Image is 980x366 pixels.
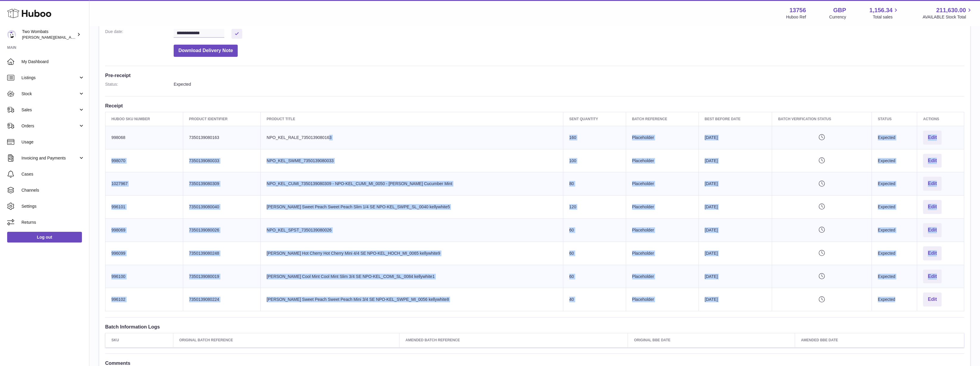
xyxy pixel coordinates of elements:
td: 7350139080033 [183,149,261,172]
td: Expected [872,195,917,219]
td: 996101 [105,195,183,219]
td: 7350139080163 [183,126,261,149]
td: 100 [563,149,626,172]
td: 996102 [105,288,183,311]
td: 7350139080309 [183,172,261,195]
button: Edit [923,223,942,237]
button: Edit [923,131,942,145]
a: Log out [7,232,82,243]
th: Original BBE Date [628,333,795,347]
td: [PERSON_NAME] Hot Cherry Hot Cherry Mini 4/4 SE NPO-KEL_HOCH_MI_0065 kellywhite9 [261,242,563,265]
td: 7350139080224 [183,288,261,311]
img: alan@twowombats.com [7,30,16,39]
td: Expected [872,219,917,242]
div: Two Wombats [22,29,76,40]
td: 120 [563,195,626,219]
td: Placeholder [626,149,699,172]
th: Amended BBE Date [795,333,964,347]
h3: Pre-receipt [105,72,964,79]
td: NPO_KEL_RALE_7350139080163 [261,126,563,149]
td: 80 [563,172,626,195]
td: Expected [872,242,917,265]
td: [DATE] [699,242,772,265]
td: [DATE] [699,195,772,219]
span: Settings [21,204,85,209]
strong: 13756 [789,6,806,14]
td: [DATE] [699,265,772,288]
span: Channels [21,187,85,193]
th: Product title [261,112,563,126]
a: 1,156.34 Total sales [869,6,900,20]
td: 60 [563,265,626,288]
span: 1,156.34 [869,6,893,14]
td: Expected [872,172,917,195]
td: [PERSON_NAME] Cool Mint Cool Mint Slim 3/4 SE NPO-KEL_COMI_SL_0084 kellywhite1 [261,265,563,288]
td: 7350139080019 [183,265,261,288]
td: Placeholder [626,265,699,288]
td: 998069 [105,219,183,242]
dt: Due date: [105,29,174,39]
td: [DATE] [699,219,772,242]
div: Currency [829,14,846,20]
button: Edit [923,293,942,306]
td: 7350139080026 [183,219,261,242]
td: NPO_KEL_SWME_7350139080033 [261,149,563,172]
th: Batch Verification Status [772,112,872,126]
td: 60 [563,242,626,265]
button: Edit [923,270,942,284]
th: Huboo SKU Number [105,112,183,126]
span: AVAILABLE Stock Total [923,14,973,20]
span: Orders [21,123,78,129]
td: Expected [872,149,917,172]
span: Stock [21,91,78,97]
td: 160 [563,126,626,149]
td: 7350139080040 [183,195,261,219]
td: [PERSON_NAME] Sweet Peach Sweet Peach Slim 1/4 SE NPO-KEL_SWPE_SL_0040 kellywhite5 [261,195,563,219]
h3: Receipt [105,102,964,109]
span: Usage [21,139,85,145]
button: Edit [923,177,942,191]
td: [DATE] [699,126,772,149]
div: Huboo Ref [786,14,806,20]
th: Amended Batch Reference [399,333,628,347]
button: Edit [923,154,942,168]
td: 996100 [105,265,183,288]
strong: GBP [833,6,846,14]
th: Best Before Date [699,112,772,126]
span: Invoicing and Payments [21,155,78,161]
td: 998070 [105,149,183,172]
td: 40 [563,288,626,311]
td: Placeholder [626,242,699,265]
td: [DATE] [699,149,772,172]
span: Sales [21,107,78,113]
td: Expected [872,288,917,311]
span: [PERSON_NAME][EMAIL_ADDRESS][DOMAIN_NAME] [22,35,119,40]
td: Placeholder [626,219,699,242]
a: 211,630.00 AVAILABLE Stock Total [923,6,973,20]
span: Listings [21,75,78,81]
td: NPO_KEL_CUMI_7350139080309 - NPO-KEL_CUMI_MI_0050 - [PERSON_NAME] Cucumber Mint [261,172,563,195]
td: Expected [872,126,917,149]
span: My Dashboard [21,59,85,65]
th: Actions [917,112,964,126]
button: Download Delivery Note [174,45,238,57]
button: Edit [923,200,942,214]
th: SKU [105,333,173,347]
td: Placeholder [626,126,699,149]
td: Placeholder [626,172,699,195]
th: Status [872,112,917,126]
dt: Status: [105,82,174,87]
td: [DATE] [699,172,772,195]
td: Placeholder [626,195,699,219]
td: 996099 [105,242,183,265]
span: Cases [21,171,85,177]
h3: Batch Information Logs [105,323,964,330]
button: Edit [923,246,942,260]
td: 998068 [105,126,183,149]
dd: Expected [174,82,964,87]
td: NPO_KEL_SPST_7350139080026 [261,219,563,242]
th: Original Batch Reference [173,333,399,347]
td: 7350139080248 [183,242,261,265]
span: Total sales [873,14,899,20]
td: 1027967 [105,172,183,195]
